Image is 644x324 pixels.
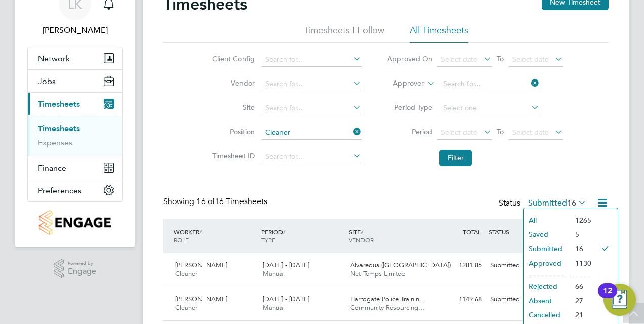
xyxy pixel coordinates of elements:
[512,128,549,137] span: Select date
[263,269,285,278] span: Manual
[28,156,122,179] button: Finance
[441,128,477,137] span: Select date
[494,52,507,65] span: To
[463,228,481,236] span: TOTAL
[28,115,122,156] div: Timesheets
[304,24,384,43] li: Timesheets I Follow
[209,151,255,160] label: Timesheet ID
[262,101,361,115] input: Search for...
[28,93,122,115] button: Timesheets
[38,124,80,133] a: Timesheets
[28,70,122,92] button: Jobs
[486,257,539,274] div: Submitted
[524,256,570,270] li: Approved
[439,77,539,91] input: Search for...
[28,47,122,69] button: Network
[433,291,486,308] div: £149.68
[28,179,122,201] button: Preferences
[54,259,97,278] a: Powered byEngage
[378,78,424,89] label: Approver
[524,308,570,322] li: Cancelled
[175,269,197,278] span: Cleaner
[524,241,570,256] li: Submitted
[27,210,123,235] a: Go to home page
[570,213,591,227] li: 1265
[38,138,72,147] a: Expenses
[209,54,255,63] label: Client Config
[387,103,432,112] label: Period Type
[441,55,477,64] span: Select date
[528,198,586,208] label: Submitted
[603,283,636,316] button: Open Resource Center, 12 new notifications
[361,228,363,236] span: /
[175,303,197,312] span: Cleaner
[603,291,612,304] div: 12
[68,259,96,268] span: Powered by
[199,228,202,236] span: /
[68,267,96,276] span: Engage
[27,24,123,36] span: Liz Kennedy
[570,279,591,293] li: 66
[209,103,255,112] label: Site
[410,24,468,43] li: All Timesheets
[262,150,361,164] input: Search for...
[175,261,227,269] span: [PERSON_NAME]
[263,295,309,303] span: [DATE] - [DATE]
[494,125,507,138] span: To
[570,308,591,322] li: 21
[570,227,591,241] li: 5
[174,236,189,244] span: ROLE
[171,223,259,249] div: WORKER
[570,256,591,270] li: 1130
[261,236,275,244] span: TYPE
[439,150,472,166] button: Filter
[486,291,539,308] div: Submitted
[262,77,361,91] input: Search for...
[387,54,432,63] label: Approved On
[39,210,110,235] img: countryside-properties-logo-retina.png
[570,241,591,256] li: 16
[283,228,285,236] span: /
[38,99,80,109] span: Timesheets
[263,261,309,269] span: [DATE] - [DATE]
[512,55,549,64] span: Select date
[196,196,267,207] span: 16 Timesheets
[346,223,434,249] div: SITE
[439,101,539,115] input: Select one
[499,196,588,211] div: Status
[349,236,374,244] span: VENDOR
[38,163,66,173] span: Finance
[263,303,285,312] span: Manual
[209,127,255,136] label: Position
[567,198,576,208] span: 16
[38,186,82,195] span: Preferences
[262,53,361,67] input: Search for...
[433,257,486,274] div: £281.85
[350,303,425,312] span: Community Resourcing…
[350,295,426,303] span: Harrogate Police Trainin…
[175,295,227,303] span: [PERSON_NAME]
[570,294,591,308] li: 27
[387,127,432,136] label: Period
[196,196,215,207] span: 16 of
[524,294,570,308] li: Absent
[38,76,56,86] span: Jobs
[262,126,361,140] input: Search for...
[163,196,269,207] div: Showing
[350,269,406,278] span: Net Temps Limited
[524,279,570,293] li: Rejected
[38,54,70,63] span: Network
[350,261,451,269] span: Alvaredus ([GEOGRAPHIC_DATA])
[209,78,255,88] label: Vendor
[486,223,539,241] div: STATUS
[524,213,570,227] li: All
[524,227,570,241] li: Saved
[259,223,346,249] div: PERIOD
